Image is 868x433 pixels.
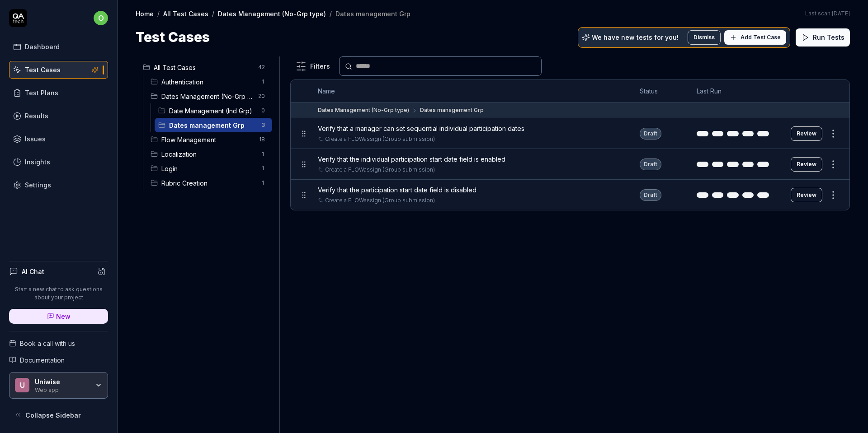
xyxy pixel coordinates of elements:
[258,163,269,174] span: 1
[9,406,108,424] button: Collapse Sidebar
[258,149,269,159] span: 1
[291,180,849,210] tr: Verify that the participation start date field is disabledCreate a FLOWassign (Group submission)D...
[640,189,661,201] div: Draft
[255,91,269,102] span: 20
[212,9,214,18] div: /
[741,33,781,42] span: Add Test Case
[147,147,272,161] div: Drag to reorderLocalization1
[9,309,108,324] a: New
[791,157,822,172] button: Review
[25,157,50,167] div: Insights
[805,9,850,18] span: Last scan:
[25,180,51,190] div: Settings
[318,154,505,164] span: Verify that the individual participation start date field is enabled
[9,107,108,125] a: Results
[330,9,332,18] div: /
[155,103,272,118] div: Drag to reorderDate Management (Ind Grp)0
[325,135,435,143] a: Create a FLOWassign (Group submission)
[25,42,60,51] div: Dashboard
[35,386,89,393] div: Web app
[832,10,850,17] time: [DATE]
[805,9,850,18] button: Last scan:[DATE]
[25,134,46,144] div: Issues
[25,65,61,74] div: Test Cases
[169,121,256,130] span: Dates management Grp
[94,9,108,27] button: o
[136,27,210,47] h1: Test Cases
[218,9,326,18] a: Dates Management (No-Grp type)
[9,61,108,79] a: Test Cases
[258,177,269,188] span: 1
[94,11,108,25] span: o
[161,135,254,144] span: Flow Management
[9,355,108,365] a: Documentation
[258,120,269,130] span: 3
[9,130,108,148] a: Issues
[147,74,272,89] div: Drag to reorderAuthentication1
[9,84,108,102] a: Test Plans
[147,89,272,103] div: Drag to reorderDates Management (No-Grp type)20
[161,77,256,87] span: Authentication
[640,158,661,170] div: Draft
[335,9,410,18] div: Dates management Grp
[147,161,272,176] div: Drag to reorderLogin1
[640,128,661,140] div: Draft
[258,76,269,87] span: 1
[147,132,272,147] div: Drag to reorderFlow Management18
[688,80,782,102] th: Last Run
[318,185,476,195] span: Verify that the participation start date field is disabled
[147,176,272,190] div: Drag to reorderRubric Creation1
[161,149,256,159] span: Localization
[155,118,272,132] div: Drag to reorderDates management Grp3
[318,106,409,114] div: Dates Management (No-Grp type)
[791,188,822,202] button: Review
[169,106,256,116] span: Date Management (Ind Grp)
[592,34,679,41] p: We have new tests for you!
[161,92,253,101] span: Dates Management (No-Grp type)
[25,88,58,98] div: Test Plans
[291,149,849,180] tr: Verify that the individual participation start date field is enabledCreate a FLOWassign (Group su...
[15,378,29,392] span: U
[25,111,48,121] div: Results
[22,267,44,276] h4: AI Chat
[796,28,850,47] button: Run Tests
[318,124,524,133] span: Verify that a manager can set sequential individual participation dates
[290,57,335,75] button: Filters
[325,166,435,174] a: Create a FLOWassign (Group submission)
[161,164,256,173] span: Login
[255,62,269,73] span: 42
[35,378,89,386] div: Uniwise
[25,410,81,420] span: Collapse Sidebar
[161,178,256,188] span: Rubric Creation
[420,106,484,114] div: Dates management Grp
[631,80,688,102] th: Status
[9,38,108,56] a: Dashboard
[309,80,631,102] th: Name
[724,30,786,45] button: Add Test Case
[163,9,208,18] a: All Test Cases
[9,372,108,399] button: UUniwiseWeb app
[255,134,269,145] span: 18
[9,339,108,348] a: Book a call with us
[325,196,435,205] a: Create a FLOWassign (Group submission)
[291,118,849,149] tr: Verify that a manager can set sequential individual participation datesCreate a FLOWassign (Group...
[20,355,65,365] span: Documentation
[9,285,108,302] p: Start a new chat to ask questions about your project
[258,105,269,116] span: 0
[157,9,160,18] div: /
[154,63,253,72] span: All Test Cases
[688,30,721,45] button: Dismiss
[9,153,108,171] a: Insights
[56,312,71,321] span: New
[791,126,822,141] button: Review
[20,339,75,348] span: Book a call with us
[136,9,154,18] a: Home
[9,176,108,194] a: Settings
